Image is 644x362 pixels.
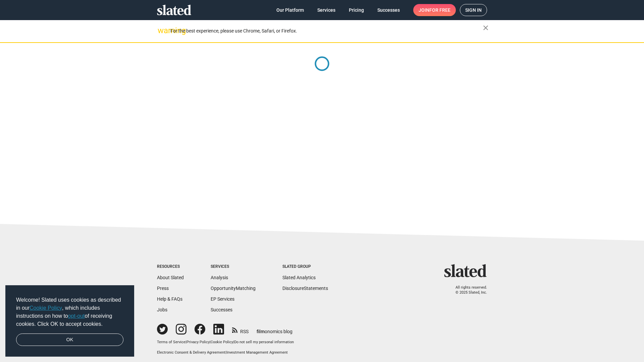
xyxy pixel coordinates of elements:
[349,4,364,16] span: Pricing
[16,334,123,346] a: dismiss cookie message
[429,4,450,16] span: for free
[226,350,288,355] a: Investment Management Agreement
[282,264,328,269] div: Slated Group
[448,285,487,295] p: All rights reserved. © 2025 Slated, Inc.
[343,4,369,16] a: Pricing
[157,307,167,312] a: Jobs
[170,26,483,36] div: For the best experience, please use Chrome, Safari, or Firefox.
[312,4,341,16] a: Services
[257,323,292,335] a: filmonomics blog
[157,286,169,291] a: Press
[282,275,316,280] a: Slated Analytics
[157,275,184,280] a: About Slated
[276,4,304,16] span: Our Platform
[372,4,405,16] a: Successes
[234,340,294,345] button: Do not sell my personal information
[282,286,328,291] a: DisclosureStatements
[482,24,490,32] mat-icon: close
[271,4,309,16] a: Our Platform
[157,350,225,355] a: Electronic Consent & Delivery Agreement
[232,324,249,335] a: RSS
[157,296,182,302] a: Help & FAQs
[233,340,234,344] span: |
[211,275,228,280] a: Analysis
[157,264,184,269] div: Resources
[211,340,233,344] a: Cookie Policy
[185,340,186,344] span: |
[465,4,482,16] span: Sign in
[5,285,134,357] div: cookieconsent
[211,264,256,269] div: Services
[30,305,62,311] a: Cookie Policy
[225,350,226,355] span: |
[157,340,185,344] a: Terms of Service
[186,340,210,344] a: Privacy Policy
[377,4,400,16] span: Successes
[460,4,487,16] a: Sign in
[158,26,166,35] mat-icon: warning
[16,296,123,328] span: Welcome! Slated uses cookies as described in our , which includes instructions on how to of recei...
[211,286,256,291] a: OpportunityMatching
[211,307,232,312] a: Successes
[257,329,265,334] span: film
[317,4,335,16] span: Services
[211,296,234,302] a: EP Services
[210,340,211,344] span: |
[413,4,456,16] a: Joinfor free
[419,4,450,16] span: Join
[68,313,85,319] a: opt-out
